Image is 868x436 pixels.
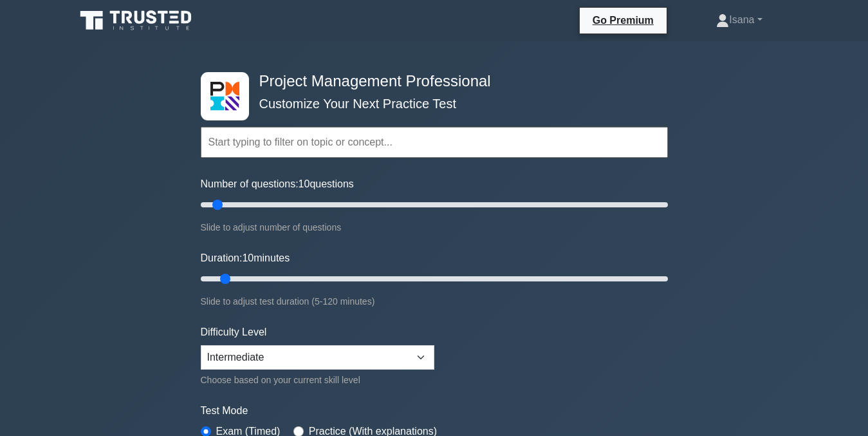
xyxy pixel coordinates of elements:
[201,251,290,266] label: Duration: minutes
[201,127,668,158] input: Start typing to filter on topic or concept...
[201,372,434,388] div: Choose based on your current skill level
[685,7,793,33] a: Isana
[254,72,605,91] h4: Project Management Professional
[585,12,661,28] a: Go Premium
[201,176,354,192] label: Number of questions: questions
[201,403,668,419] label: Test Mode
[201,220,668,235] div: Slide to adjust number of questions
[242,252,254,263] span: 10
[201,325,267,340] label: Difficulty Level
[201,294,668,309] div: Slide to adjust test duration (5-120 minutes)
[299,178,310,189] span: 10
